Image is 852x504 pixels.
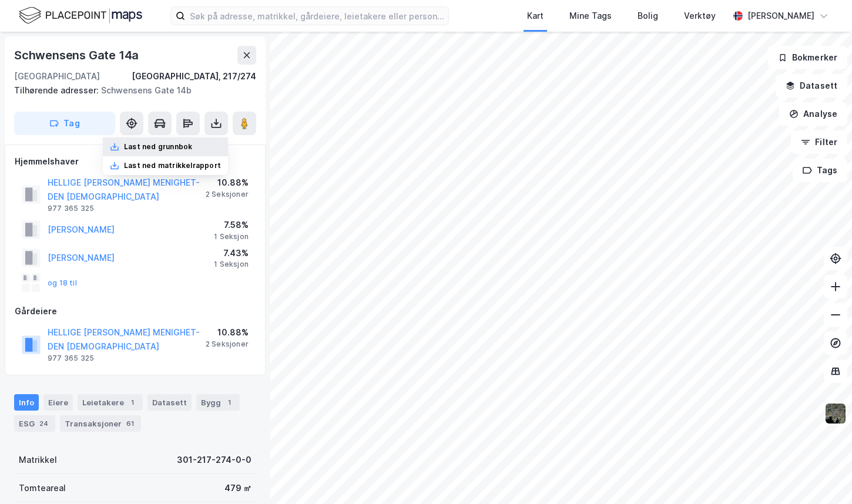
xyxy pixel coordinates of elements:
div: Tomteareal [19,481,66,495]
button: Tags [793,159,847,182]
div: 301-217-274-0-0 [177,453,251,467]
div: 977 365 325 [48,354,94,363]
div: 61 [124,418,136,429]
div: Kart [527,9,544,23]
div: 1 Seksjon [214,232,249,241]
button: Tag [14,112,115,135]
div: ESG [14,415,55,432]
iframe: Chat Widget [793,448,852,504]
div: [PERSON_NAME] [747,9,814,23]
div: 2 Seksjoner [206,190,249,199]
div: 10.88% [206,325,249,340]
div: Eiere [43,394,73,411]
div: [GEOGRAPHIC_DATA], 217/274 [132,69,256,83]
button: Filter [791,130,847,154]
div: Bygg [196,394,240,411]
div: 1 Seksjon [214,260,249,269]
div: 1 [223,397,235,408]
div: 1 [126,397,138,408]
span: Tilhørende adresser: [14,85,101,95]
button: Datasett [776,74,847,98]
div: Last ned matrikkelrapport [124,161,221,170]
div: Mine Tags [569,9,612,23]
div: 977 365 325 [48,204,94,213]
div: Matrikkel [19,453,57,467]
div: Datasett [147,394,192,411]
div: 7.43% [214,246,249,260]
div: 479 ㎡ [224,481,251,495]
div: Schwensens Gate 14a [14,46,141,65]
div: Info [14,394,39,411]
div: Last ned grunnbok [124,142,192,152]
div: Transaksjoner [60,415,141,432]
div: 7.58% [214,218,249,232]
div: 24 [37,418,51,429]
div: Schwensens Gate 14b [14,83,247,98]
div: 2 Seksjoner [206,340,249,349]
div: Leietakere [78,394,143,411]
div: Bolig [638,9,658,23]
div: Hjemmelshaver [15,154,256,169]
img: logo.f888ab2527a4732fd821a326f86c7f29.svg [19,5,142,26]
div: [GEOGRAPHIC_DATA] [14,69,100,83]
img: 9k= [824,402,847,425]
button: Analyse [779,102,847,126]
button: Bokmerker [768,46,847,69]
div: Gårdeiere [15,304,256,318]
div: 10.88% [206,176,249,190]
div: Verktøy [684,9,716,23]
input: Søk på adresse, matrikkel, gårdeiere, leietakere eller personer [185,7,448,25]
